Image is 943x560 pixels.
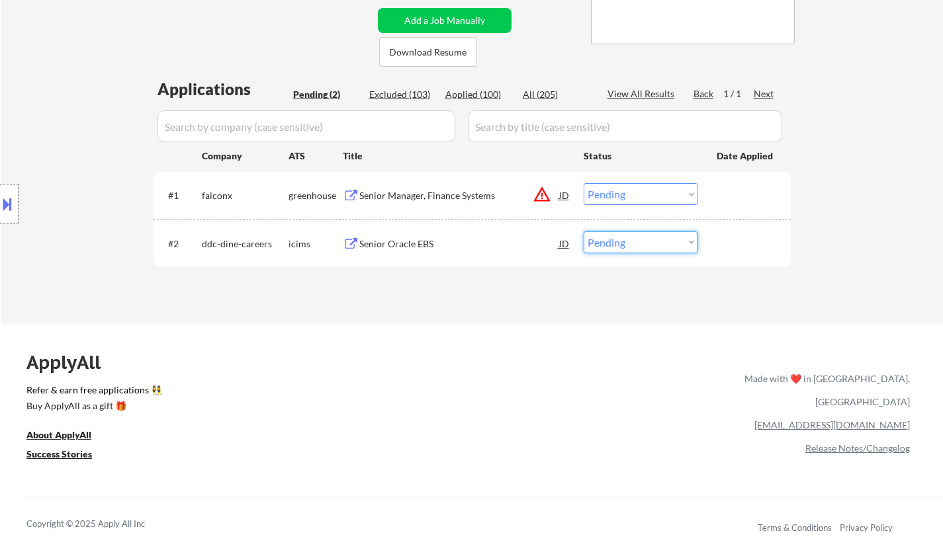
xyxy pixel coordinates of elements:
div: Senior Oracle EBS [359,237,559,251]
div: Title [343,149,571,163]
div: Made with ❤️ in [GEOGRAPHIC_DATA], [GEOGRAPHIC_DATA] [739,367,910,413]
div: ddc-dine-careers [202,237,289,251]
a: [EMAIL_ADDRESS][DOMAIN_NAME] [754,419,910,430]
div: JD [558,183,571,207]
div: Company [202,149,289,163]
div: All (205) [523,88,589,101]
div: Status [584,143,697,167]
a: About ApplyAll [26,428,110,445]
div: Buy ApplyAll as a gift 🎁 [26,401,159,411]
div: greenhouse [289,189,343,202]
a: Refer & earn free applications 👯‍♀️ [26,385,468,399]
div: ApplyAll [26,351,116,374]
div: Senior Manager, Finance Systems [359,189,559,202]
div: Back [694,87,715,100]
div: Copyright © 2025 Apply All Inc [26,518,179,531]
div: falconx [202,189,289,202]
button: Add a Job Manually [378,8,512,33]
div: 1 / 1 [723,87,754,100]
u: About ApplyAll [26,429,91,440]
div: Excluded (103) [369,88,435,101]
input: Search by company (case sensitive) [157,110,455,142]
button: Download Resume [379,37,477,67]
div: ATS [289,149,343,163]
div: icims [289,237,343,251]
a: Terms & Conditions [758,522,832,533]
div: View All Results [607,87,678,100]
u: Success Stories [26,448,92,460]
a: Release Notes/Changelog [805,442,910,454]
a: Privacy Policy [840,522,893,533]
div: JD [558,231,571,255]
div: Date Applied [717,149,775,163]
div: Applied (100) [445,88,512,101]
div: Next [754,87,775,100]
a: Success Stories [26,448,110,464]
div: Pending (2) [293,88,359,101]
input: Search by title (case sensitive) [468,110,782,142]
a: Buy ApplyAll as a gift 🎁 [26,399,159,416]
button: warning_amber [533,185,551,204]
